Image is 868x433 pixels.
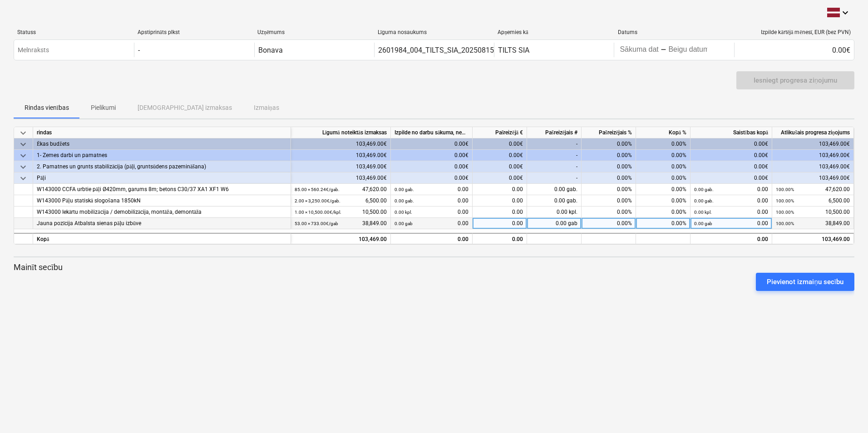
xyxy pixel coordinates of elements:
[378,46,666,54] div: 2601984_004_TILTS_SIA_20250815_Ligums_CCFA_palu_izbuve_2025-2_PR1G_3karta.pdf
[527,207,582,218] div: 0.00 kpl.
[395,221,413,226] small: 0.00 gab
[636,207,690,218] div: 0.00%
[527,172,582,184] div: -
[395,207,469,218] div: 0.00
[636,127,690,138] div: Kopā %
[33,233,291,244] div: Kopā
[395,210,412,215] small: 0.00 kpl.
[527,150,582,161] div: -
[776,221,794,226] small: 100.00%
[840,7,851,18] i: keyboard_arrow_down
[18,45,49,55] p: Melnraksts
[776,218,850,229] div: 38,849.00
[37,195,287,207] div: W143000 Pāļu statiskā slogošana 1850kN
[391,127,473,138] div: Izpilde no darbu sākuma, neskaitot kārtējā mēneša izpildi
[636,218,690,229] div: 0.00%
[527,127,582,138] div: Pašreizējais #
[582,127,636,138] div: Pašreizējais %
[473,172,527,184] div: 0.00€
[395,234,469,245] div: 0.00
[776,187,794,192] small: 100.00%
[18,162,29,172] span: keyboard_arrow_down
[295,207,387,218] div: 10,500.00
[291,161,391,172] div: 103,469.00€
[473,127,527,138] div: Pašreizējā €
[582,150,636,161] div: 0.00%
[473,195,527,207] div: 0.00
[295,218,387,229] div: 38,849.00
[734,43,854,57] div: 0.00€
[636,161,690,172] div: 0.00%
[37,184,287,195] div: W143000 CCFA urbtie pāļi Ø420mm, garums 8m; betons C30/37 XA1 XF1 W6
[527,161,582,172] div: -
[473,218,527,229] div: 0.00
[295,195,387,207] div: 6,500.00
[636,184,690,195] div: 0.00%
[694,195,768,207] div: 0.00
[690,233,772,244] div: 0.00
[18,139,29,150] span: keyboard_arrow_down
[473,207,527,218] div: 0.00
[291,138,391,150] div: 103,469.00€
[391,138,473,150] div: 0.00€
[18,150,29,161] span: keyboard_arrow_down
[291,172,391,184] div: 103,469.00€
[582,172,636,184] div: 0.00%
[690,138,772,150] div: 0.00€
[473,161,527,172] div: 0.00€
[291,127,391,138] div: Līgumā noteiktās izmaksas
[295,210,341,215] small: 1.00 × 10,500.00€ / kpl.
[291,150,391,161] div: 103,469.00€
[138,29,251,36] div: Apstiprināts plkst
[527,138,582,150] div: -
[776,195,850,207] div: 6,500.00
[37,218,287,229] div: Jauna pozīcija Atbalsta sienas pāļu izbūve
[37,138,287,150] div: Ēkas budžets
[33,127,291,138] div: rindas
[395,198,414,203] small: 0.00 gab.
[473,184,527,195] div: 0.00
[636,172,690,184] div: 0.00%
[14,262,854,273] p: Mainīt secību
[295,221,338,226] small: 53.00 × 733.00€ / gab
[391,172,473,184] div: 0.00€
[582,195,636,207] div: 0.00%
[391,161,473,172] div: 0.00€
[17,29,130,35] div: Statuss
[37,172,287,184] div: Pāļi
[694,184,768,195] div: 0.00
[772,150,854,161] div: 103,469.00€
[257,29,370,36] div: Uzņēmums
[473,150,527,161] div: 0.00€
[694,221,712,226] small: 0.00 gab
[772,161,854,172] div: 103,469.00€
[25,103,69,113] p: Rindas vienības
[776,198,794,203] small: 100.00%
[18,128,29,138] span: keyboard_arrow_down
[776,234,850,245] div: 103,469.00
[91,103,116,113] p: Pielikumi
[582,207,636,218] div: 0.00%
[473,233,527,244] div: 0.00
[295,187,340,192] small: 85.00 × 560.24€ / gab.
[776,184,850,195] div: 47,620.00
[776,207,850,218] div: 10,500.00
[636,150,690,161] div: 0.00%
[618,44,661,56] input: Sākuma datums
[527,218,582,229] div: 0.00 gab
[618,29,731,35] div: Datums
[295,184,387,195] div: 47,620.00
[582,138,636,150] div: 0.00%
[37,161,287,172] div: 2. Pamatnes un grunts stabilizācija (pāļi, gruntsūdens pazemināšana)
[258,46,283,54] div: Bonava
[395,218,469,229] div: 0.00
[37,207,287,218] div: W143000 Iekārtu mobilizācija / demobilizācija, montāža, demontāža
[772,138,854,150] div: 103,469.00€
[473,138,527,150] div: 0.00€
[661,47,666,53] div: -
[690,150,772,161] div: 0.00€
[18,173,29,184] span: keyboard_arrow_down
[295,234,387,245] div: 103,469.00
[37,150,287,161] div: 1- Zemes darbi un pamatnes
[694,187,714,192] small: 0.00 gab.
